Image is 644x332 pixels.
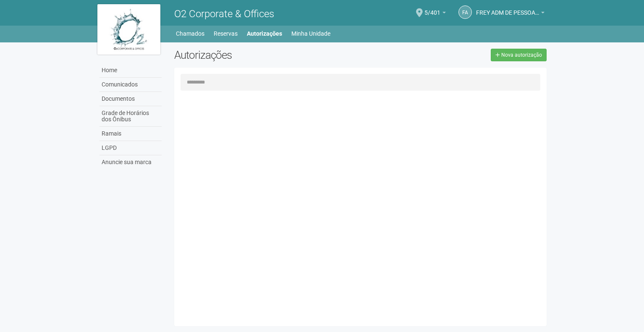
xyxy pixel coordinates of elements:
[247,28,282,39] a: Autorizações
[99,127,162,141] a: Ramais
[99,141,162,155] a: LGPD
[99,106,162,127] a: Grade de Horários dos Ônibus
[424,1,440,16] span: 5/401
[458,5,472,19] a: FA
[491,49,547,61] a: Nova autorização
[501,52,542,58] span: Nova autorização
[99,92,162,106] a: Documentos
[99,78,162,92] a: Comunicados
[476,10,545,17] a: FREY ADM DE PESSOAL LTDA
[176,28,204,39] a: Chamados
[99,155,162,169] a: Anuncie sua marca
[99,63,162,78] a: Home
[97,4,160,55] img: logo.jpg
[174,8,274,20] span: O2 Corporate & Offices
[174,49,354,61] h2: Autorizações
[291,28,330,39] a: Minha Unidade
[424,10,446,17] a: 5/401
[214,28,238,39] a: Reservas
[476,1,539,16] span: FREY ADM DE PESSOAL LTDA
